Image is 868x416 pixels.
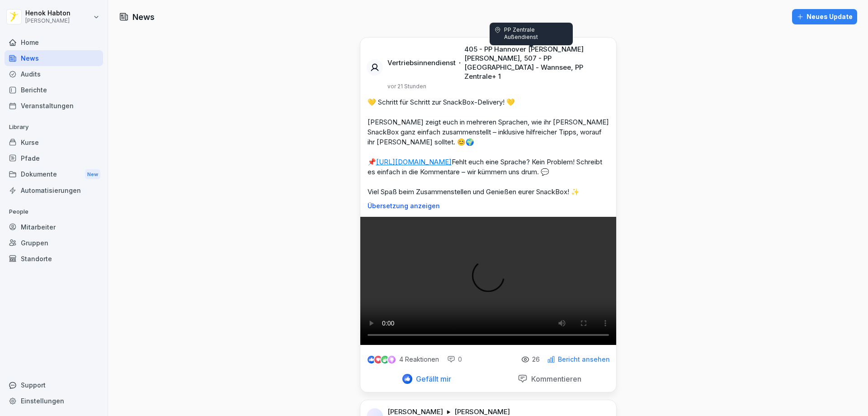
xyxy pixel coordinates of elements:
a: Einstellungen [5,393,103,409]
a: [URL][DOMAIN_NAME] [376,158,452,166]
img: celebrate [381,356,389,363]
p: 4 Reaktionen [399,356,439,363]
p: Kommentieren [528,374,581,383]
a: Mitarbeiter [5,219,103,235]
p: Library [5,120,103,134]
a: News [5,50,103,66]
div: 0 [447,355,462,364]
p: 405 - PP Hannover [PERSON_NAME] [PERSON_NAME], 507 - PP [GEOGRAPHIC_DATA] - Wannsee, PP Zentrale + 1 [464,45,605,81]
p: Vertriebsinnendienst [387,58,456,67]
div: Dokumente [5,166,103,183]
button: Neues Update [792,9,857,24]
p: 26 [532,356,540,363]
p: PP Zentrale Außendienst [494,26,568,41]
img: like [368,356,375,363]
p: Henok Habton [25,10,71,17]
div: New [85,169,100,180]
a: DokumenteNew [5,166,103,183]
a: Audits [5,66,103,82]
div: Neues Update [797,12,853,22]
p: 💛 Schritt für Schritt zur SnackBox-Delivery! 💛 [PERSON_NAME] zeigt euch in mehreren Sprachen, wie... [368,97,609,197]
p: Übersetzung anzeigen [368,202,609,210]
a: Berichte [5,82,103,98]
p: Bericht ansehen [558,356,610,363]
img: love [375,356,382,363]
p: vor 21 Stunden [387,83,426,90]
a: Home [5,34,103,50]
a: Kurse [5,134,103,150]
a: Automatisierungen [5,182,103,198]
p: Gefällt mir [412,374,451,383]
div: Support [5,377,103,393]
p: People [5,205,103,219]
p: [PERSON_NAME] [25,18,71,24]
a: Pfade [5,150,103,166]
h1: News [132,11,155,23]
a: Veranstaltungen [5,98,103,114]
a: Gruppen [5,235,103,251]
img: inspiring [388,355,396,363]
a: Standorte [5,251,103,267]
